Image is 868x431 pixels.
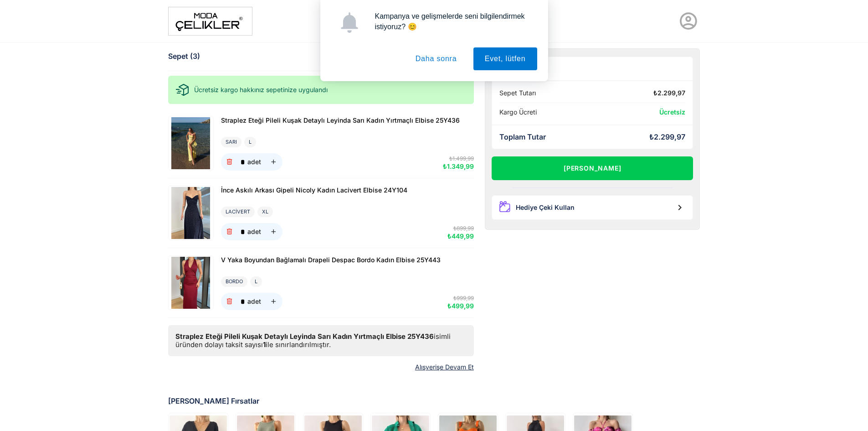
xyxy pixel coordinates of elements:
div: ₺2.299,97 [649,133,685,141]
div: ₺2.299,97 [653,89,685,97]
input: adet [238,223,247,240]
button: Evet, lütfen [473,47,537,70]
div: L [244,137,256,147]
button: Daha sonra [404,47,468,70]
div: adet [247,228,261,235]
a: V Yaka Boyundan Bağlamalı Drapeli Despac Bordo Kadın Elbise 25Y443 [221,255,441,265]
span: ₺449,99 [447,232,474,240]
span: İnce Askılı Arkası Gipeli Nicoly Kadın Lacivert Elbise 24Y104 [221,186,407,194]
input: adet [238,293,247,310]
div: adet [247,159,261,165]
img: V Yaka Boyundan Bağlamalı Drapeli Despac Bordo Kadın Elbise 25Y443 [169,257,212,309]
img: Straplez Eteği Pileli Kuşak Detaylı Leyinda Sarı Kadın Yırtmaçlı Elbise 25Y436 [169,117,212,169]
span: ₺999,99 [453,295,474,301]
b: Straplez Eteği Pileli Kuşak Detaylı Leyinda Sarı Kadın Yırtmaçlı Elbise 25Y436 [175,332,434,341]
div: Ücretsiz kargo hakkınız sepetinize uygulandı [168,76,474,104]
div: Sepet Tutarı [499,89,536,97]
div: adet [247,298,261,305]
div: LACİVERT [221,207,255,217]
span: ₺499,99 [447,302,474,310]
a: Straplez Eteği Pileli Kuşak Detaylı Leyinda Sarı Kadın Yırtmaçlı Elbise 25Y436 [221,116,460,126]
div: isimli üründen dolayı taksit sayısı ile sınırlandırılmıştır. [168,325,474,356]
a: Alışverişe Devam Et [415,363,474,371]
input: adet [238,153,247,171]
div: Hediye Çeki Kullan [516,204,575,212]
span: ₺1.499,99 [449,155,474,162]
span: V Yaka Boyundan Bağlamalı Drapeli Despac Bordo Kadın Elbise 25Y443 [221,256,441,264]
button: [PERSON_NAME] [492,156,693,180]
div: Kampanya ve gelişmelerde seni bilgilendirmek istiyoruz? 😊 [368,11,537,32]
b: 1 [263,340,266,349]
span: ₺1.349,99 [443,162,474,170]
div: Toplam Tutar [499,133,546,141]
div: SARI [221,137,241,147]
span: Straplez Eteği Pileli Kuşak Detaylı Leyinda Sarı Kadın Yırtmaçlı Elbise 25Y436 [221,116,460,124]
img: İnce Askılı Arkası Gipeli Nicoly Kadın Lacivert Elbise 24Y104 [169,187,212,239]
div: [PERSON_NAME] Fırsatlar [168,397,700,405]
div: Kargo Ücreti [499,109,537,116]
img: notification icon [339,12,360,33]
div: BORDO [221,276,247,287]
div: XL [257,207,273,217]
span: ₺899,99 [453,225,474,232]
a: İnce Askılı Arkası Gipeli Nicoly Kadın Lacivert Elbise 24Y104 [221,186,407,196]
span: Ücretsiz [659,108,685,116]
div: L [250,276,262,287]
